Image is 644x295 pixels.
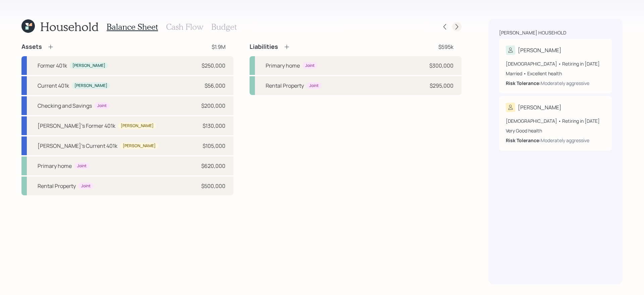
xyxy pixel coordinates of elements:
[38,62,67,70] div: Former 401k
[77,163,87,169] div: Joint
[38,82,69,90] div: Current 401k
[518,103,561,111] div: [PERSON_NAME]
[518,46,561,54] div: [PERSON_NAME]
[438,43,453,51] div: $595k
[541,80,589,87] div: Moderately aggressive
[266,62,300,70] div: Primary home
[506,60,605,67] div: [DEMOGRAPHIC_DATA] • Retiring in [DATE]
[202,62,225,70] div: $250,000
[74,83,107,89] div: [PERSON_NAME]
[121,123,154,129] div: [PERSON_NAME]
[506,80,541,86] b: Risk Tolerance:
[40,19,99,34] h1: Household
[166,22,203,32] h3: Cash Flow
[305,63,315,69] div: Joint
[430,82,453,90] div: $295,000
[38,102,92,110] div: Checking and Savings
[499,29,566,36] div: [PERSON_NAME] household
[107,22,158,32] h3: Balance Sheet
[38,162,72,170] div: Primary home
[21,43,42,51] h4: Assets
[38,182,76,190] div: Rental Property
[97,103,107,109] div: Joint
[201,102,225,110] div: $200,000
[506,137,541,143] b: Risk Tolerance:
[541,137,589,144] div: Moderately aggressive
[38,122,115,130] div: [PERSON_NAME]'s Former 401k
[201,162,225,170] div: $620,000
[212,43,225,51] div: $1.9M
[38,142,117,150] div: [PERSON_NAME]'s Current 401k
[203,122,225,130] div: $130,000
[72,63,105,69] div: [PERSON_NAME]
[266,82,304,90] div: Rental Property
[309,83,319,89] div: Joint
[506,70,605,77] div: Married • Excellent health
[250,43,278,51] h4: Liabilities
[506,117,605,124] div: [DEMOGRAPHIC_DATA] • Retiring in [DATE]
[506,127,605,134] div: Very Good health
[81,183,91,189] div: Joint
[429,62,453,70] div: $300,000
[203,142,225,150] div: $105,000
[201,182,225,190] div: $500,000
[123,143,156,149] div: [PERSON_NAME]
[211,22,237,32] h3: Budget
[205,82,225,90] div: $56,000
